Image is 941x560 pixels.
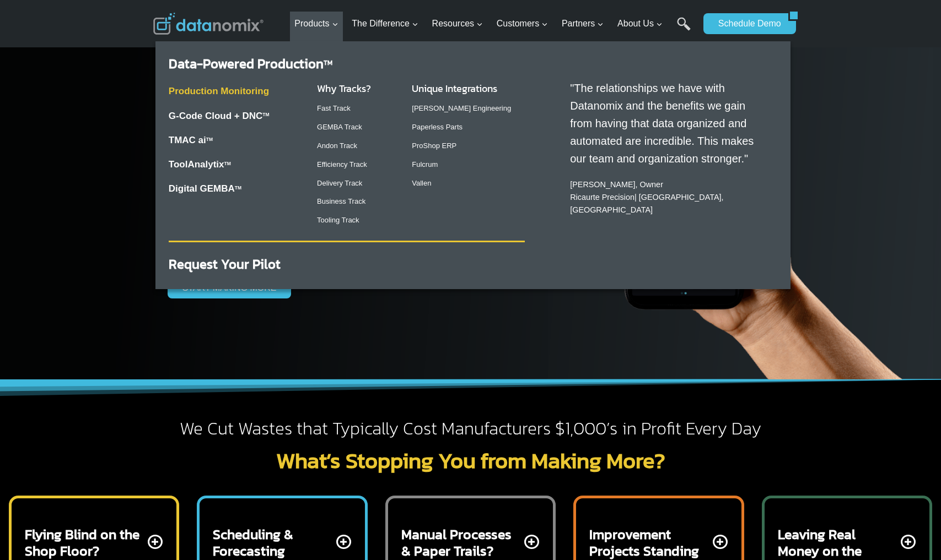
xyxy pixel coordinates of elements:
a: ToolAnalytix [169,159,224,170]
a: Business Track [317,197,365,205]
img: Datanomix [153,13,264,35]
a: Production Monitoring [169,86,269,96]
a: Tooling Track [317,216,359,224]
h3: Unique Integrations [412,81,525,96]
span: Products [294,17,338,31]
span: State/Region [248,136,291,146]
a: Andon Track [317,142,357,150]
sup: TM [262,112,269,117]
a: Digital GEMBATM [169,183,241,194]
span: Phone number [248,46,298,56]
a: GEMBA Track [317,123,362,131]
a: Why Tracks? [317,81,371,96]
p: [PERSON_NAME], Owner | [GEOGRAPHIC_DATA], [GEOGRAPHIC_DATA] [570,178,766,216]
a: Fast Track [317,104,351,112]
nav: Primary Navigation [290,6,698,42]
a: Ricaurte Precision [570,193,634,202]
a: TM [224,161,231,166]
h2: We Cut Wastes that Typically Cost Manufacturers $1,000’s in Profit Every Day [153,417,788,441]
a: Efficiency Track [317,160,367,168]
span: Partners [562,17,604,31]
span: Customers [497,17,548,31]
span: Resources [432,17,483,31]
a: TMAC aiTM [169,135,213,145]
span: Last Name [248,1,283,10]
iframe: Chat Widget [886,507,941,560]
a: Search [677,17,691,42]
h2: Manual Processes & Paper Trails? [401,526,522,559]
p: "The relationships we have with Datanomix and the benefits we gain from having that data organize... [570,79,766,167]
a: Delivery Track [317,179,362,187]
a: Paperless Parts [412,123,463,131]
a: Request Your Pilot [169,254,281,274]
sup: TM [324,58,332,68]
a: [PERSON_NAME] Engineering [412,104,511,112]
sup: TM [235,185,241,191]
a: Fulcrum [412,160,438,168]
span: The Difference [352,17,418,31]
sup: TM [206,137,213,142]
a: Schedule Demo [703,13,788,34]
a: Terms [123,246,140,253]
h2: Flying Blind on the Shop Floor? [25,526,146,559]
a: Vallen [412,179,431,187]
span: About Us [617,17,663,31]
a: Data-Powered ProductionTM [169,54,332,73]
a: ProShop ERP [412,142,456,150]
h2: What’s Stopping You from Making More? [153,449,788,471]
a: Privacy Policy [150,246,186,253]
a: G-Code Cloud + DNCTM [169,111,270,121]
